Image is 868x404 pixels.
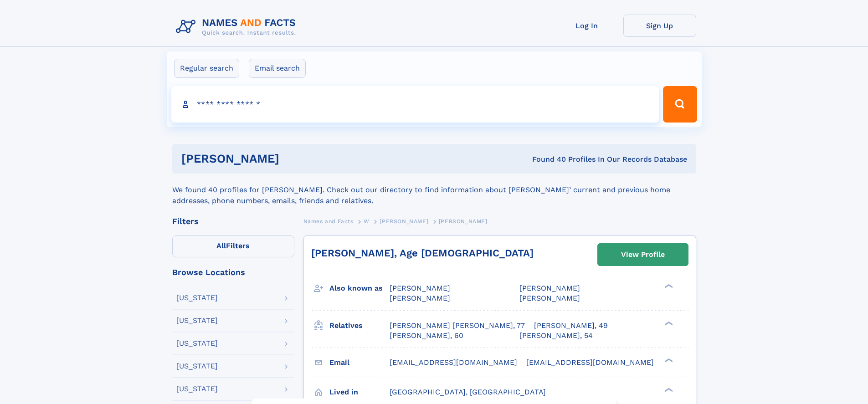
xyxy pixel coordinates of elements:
span: [PERSON_NAME] [519,284,580,292]
h1: [PERSON_NAME] [181,153,406,164]
a: View Profile [598,244,688,266]
div: ❯ [663,387,673,393]
label: Email search [249,59,306,78]
div: [US_STATE] [176,294,218,302]
div: ❯ [663,320,673,326]
span: All [216,241,226,250]
div: Filters [172,217,294,225]
span: [GEOGRAPHIC_DATA], [GEOGRAPHIC_DATA] [390,388,546,396]
div: [US_STATE] [176,340,218,347]
a: [PERSON_NAME], 54 [519,331,593,341]
span: [EMAIL_ADDRESS][DOMAIN_NAME] [526,358,654,367]
a: Sign Up [623,15,696,37]
span: [PERSON_NAME] [519,294,580,302]
div: [US_STATE] [176,317,218,324]
div: Found 40 Profiles In Our Records Database [406,154,687,164]
div: [US_STATE] [176,363,218,370]
div: ❯ [663,283,673,289]
label: Regular search [174,59,239,78]
h3: Lived in [329,384,390,400]
a: [PERSON_NAME], Age [DEMOGRAPHIC_DATA] [311,247,534,259]
div: View Profile [621,244,665,265]
h3: Email [329,355,390,370]
span: [PERSON_NAME] [390,294,450,302]
a: W [364,215,370,227]
label: Filters [172,235,294,257]
span: [PERSON_NAME] [380,218,428,225]
a: Log In [550,15,623,37]
img: Logo Names and Facts [172,15,303,39]
span: [PERSON_NAME] [390,284,450,292]
div: We found 40 profiles for [PERSON_NAME]. Check out our directory to find information about [PERSON... [172,174,696,206]
div: ❯ [663,357,673,363]
h3: Also known as [329,281,390,296]
input: search input [171,86,659,123]
a: Names and Facts [303,215,354,227]
div: [US_STATE] [176,385,218,393]
span: [PERSON_NAME] [439,218,488,225]
a: [PERSON_NAME] [380,215,428,227]
a: [PERSON_NAME], 49 [534,321,608,331]
h3: Relatives [329,318,390,333]
span: W [364,218,370,225]
a: [PERSON_NAME] [PERSON_NAME], 77 [390,321,525,331]
button: Search Button [663,86,697,123]
div: Browse Locations [172,268,294,276]
a: [PERSON_NAME], 60 [390,331,463,341]
span: [EMAIL_ADDRESS][DOMAIN_NAME] [390,358,517,367]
